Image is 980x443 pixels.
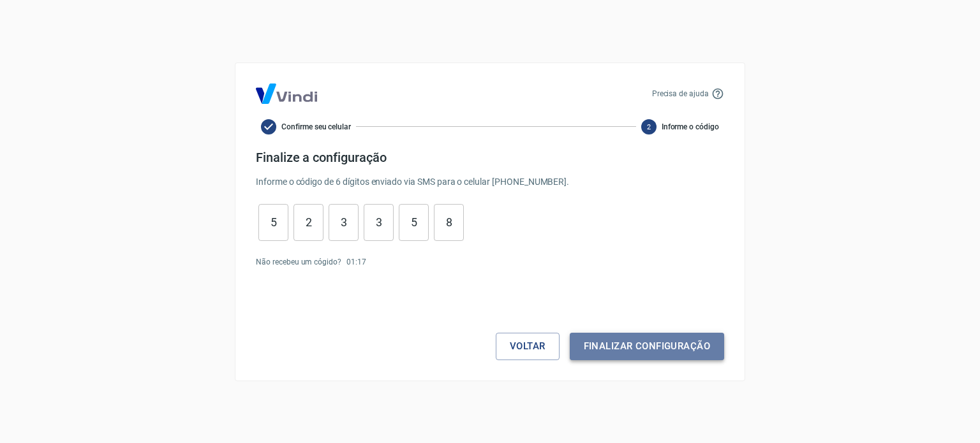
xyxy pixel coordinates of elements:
[496,333,560,359] button: Voltar
[256,256,341,268] p: Não recebeu um cógido?
[647,122,651,131] text: 2
[662,121,719,133] span: Informe o código
[256,150,724,165] h4: Finalize a configuração
[256,84,317,104] img: Logo Vind
[281,121,351,133] span: Confirme seu celular
[652,88,709,99] p: Precisa de ajuda
[256,175,724,189] p: Informe o código de 6 dígitos enviado via SMS para o celular [PHONE_NUMBER] .
[570,333,724,359] button: Finalizar configuração
[346,256,366,268] p: 01 : 17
